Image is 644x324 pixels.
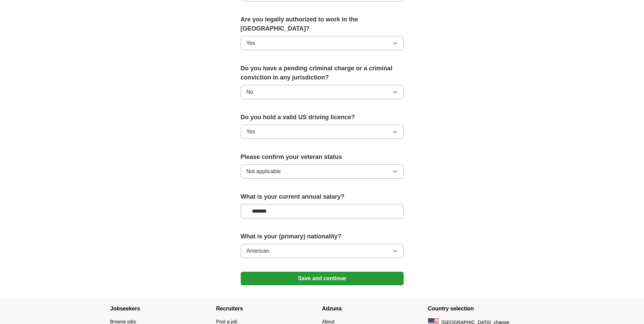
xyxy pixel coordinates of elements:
span: Yes [246,128,255,136]
button: No [241,85,404,99]
span: Not applicable [246,167,281,176]
button: Yes [241,125,404,139]
span: Yes [246,39,255,47]
button: Not applicable [241,164,404,179]
label: Do you hold a valid US driving licence? [241,113,404,122]
label: What is your (primary) nationality? [241,232,404,241]
h4: Country selection [428,299,534,318]
label: Do you have a pending criminal charge or a criminal conviction in any jurisdiction? [241,64,404,82]
button: Yes [241,36,404,50]
button: American [241,244,404,258]
button: Save and continue [241,272,404,285]
span: No [246,88,253,96]
label: Please confirm your veteran status [241,152,404,162]
label: Are you legally authorized to work in the [GEOGRAPHIC_DATA]? [241,15,404,33]
label: What is your current annual salary? [241,192,404,201]
span: American [246,247,270,255]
